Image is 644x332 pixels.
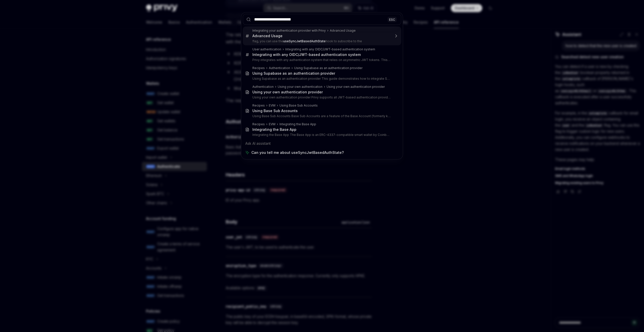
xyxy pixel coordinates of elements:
div: Integrating with any OIDC/JWT-based authentication system [285,47,375,51]
div: Using Supabase as an authentication provider [252,71,335,76]
div: Recipes [252,103,265,108]
div: Using Base Sub Accounts [279,103,318,108]
div: Advanced Usage [330,29,356,33]
p: Privy integrates with any authentication system that relies on asymmetric JWT tokens. This includes [252,58,391,62]
div: Integrating your authentication provider with Privy [252,29,326,33]
div: Using Supabase as an authentication provider [294,66,363,70]
div: ESC [388,17,397,22]
p: Using your own authentication provider Privy supports all JWT-based authentication providers. This i [252,95,391,99]
div: Integrating the Base App [279,122,316,126]
div: Using your own authentication provider [252,90,323,94]
div: Recipes [252,66,265,70]
div: User authentication [252,47,281,51]
b: useSyncJwtBasedAuthState [283,39,326,43]
span: Can you tell me about useSyncJwtBasedAuthState? [251,150,344,155]
div: EVM [269,122,275,126]
div: Using Base Sub Accounts [252,109,298,113]
div: Authentication [269,66,290,70]
div: Using your own authentication [278,85,323,89]
div: EVM [269,103,275,108]
div: Ask AI assistant [243,139,401,148]
p: flag, you can use the hook to subscribe to the [252,39,391,43]
div: Integrating with any OIDC/JWT-based authentication system [252,52,361,57]
p: Integrating the Base App The Base App is an ERC-4337-compatible smart wallet by Coinbase that users [252,133,391,137]
div: Authentication [252,85,274,89]
p: Using Base Sub Accounts Base Sub Accounts are a feature of the Base Account (formerly known as Coinb [252,114,391,118]
p: Using Supabase as an authentication provider This guide demonstrates how to integrate Supabase's aut [252,77,391,81]
div: Recipes [252,122,265,126]
div: Using your own authentication provider [327,85,385,89]
div: Integrating the Base App [252,127,296,132]
div: Advanced Usage [252,34,283,38]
